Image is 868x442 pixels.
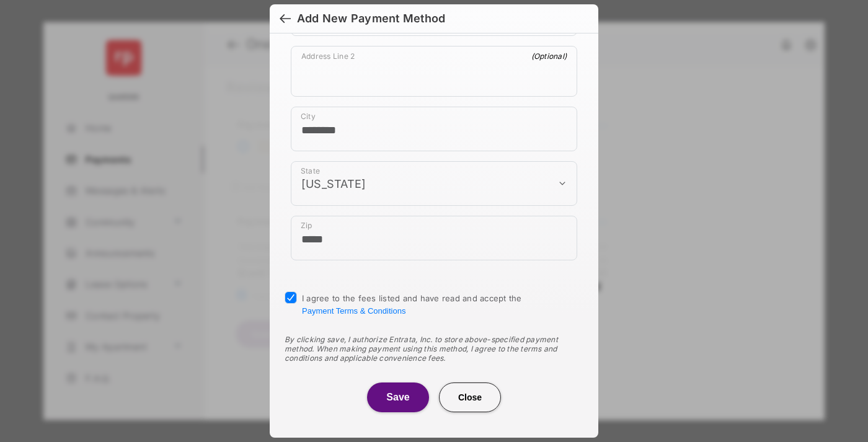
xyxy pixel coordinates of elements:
button: Save [367,382,429,412]
div: payment_method_screening[postal_addresses][addressLine2] [291,46,577,97]
span: I agree to the fees listed and have read and accept the [302,293,522,316]
button: Close [439,382,501,412]
div: By clicking save, I authorize Entrata, Inc. to store above-specified payment method. When making ... [285,335,583,363]
div: payment_method_screening[postal_addresses][locality] [291,107,577,151]
div: Add New Payment Method [297,12,445,25]
div: payment_method_screening[postal_addresses][administrativeArea] [291,161,577,206]
div: payment_method_screening[postal_addresses][postalCode] [291,216,577,260]
button: I agree to the fees listed and have read and accept the [302,306,405,316]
